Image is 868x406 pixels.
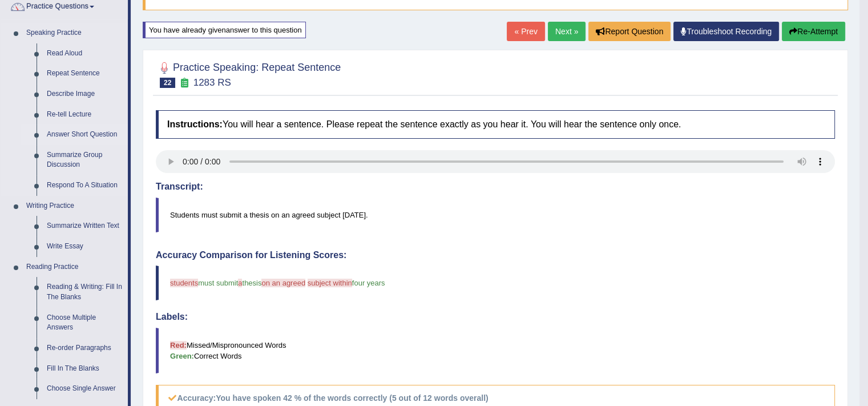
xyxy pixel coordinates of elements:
[352,279,385,287] span: four years
[42,359,128,379] a: Fill In The Blanks
[198,279,238,287] span: must submit
[143,22,306,38] div: You have already given answer to this question
[42,84,128,104] a: Describe Image
[42,338,128,359] a: Re-order Paragraphs
[42,145,128,175] a: Summarize Group Discussion
[42,124,128,145] a: Answer Short Question
[178,78,190,89] small: Exam occurring question
[156,59,341,88] h2: Practice Speaking: Repeat Sentence
[507,22,544,41] a: « Prev
[156,182,835,192] h4: Transcript:
[42,216,128,236] a: Summarize Written Text
[156,250,835,260] h4: Accuracy Comparison for Listening Scores:
[42,63,128,84] a: Repeat Sentence
[242,279,261,287] span: thesis
[21,23,128,43] a: Speaking Practice
[216,393,488,403] b: You have spoken 42 % of the words correctly (5 out of 12 words overall)
[42,379,128,399] a: Choose Single Answer
[156,110,835,139] h4: You will hear a sentence. Please repeat the sentence exactly as you hear it. You will hear the se...
[308,279,352,287] span: subject within
[673,22,779,41] a: Troubleshoot Recording
[548,22,586,41] a: Next »
[42,175,128,196] a: Respond To A Situation
[21,257,128,278] a: Reading Practice
[156,198,835,232] blockquote: Students must submit a thesis on an agreed subject [DATE].
[42,236,128,257] a: Write Essay
[160,78,175,88] span: 22
[42,308,128,338] a: Choose Multiple Answers
[42,104,128,125] a: Re-tell Lecture
[156,328,835,373] blockquote: Missed/Mispronounced Words Correct Words
[193,77,231,88] small: 1283 RS
[21,196,128,216] a: Writing Practice
[167,119,223,129] b: Instructions:
[156,312,835,322] h4: Labels:
[782,22,845,41] button: Re-Attempt
[170,341,187,349] b: Red:
[42,43,128,64] a: Read Aloud
[170,352,194,360] b: Green:
[261,279,305,287] span: on an agreed
[588,22,671,41] button: Report Question
[238,279,242,287] span: a
[42,277,128,307] a: Reading & Writing: Fill In The Blanks
[170,279,198,287] span: students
